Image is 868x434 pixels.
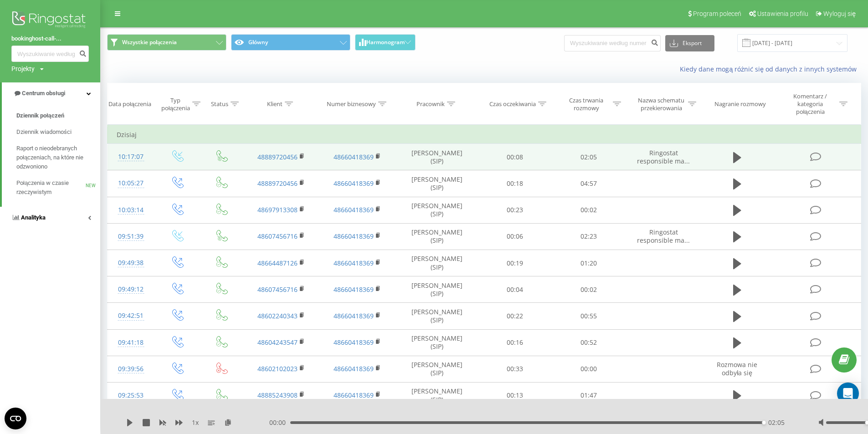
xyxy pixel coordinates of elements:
a: 48660418369 [334,311,374,320]
td: 00:33 [478,356,551,382]
span: Ustawienia profilu [757,10,808,17]
td: [PERSON_NAME] (SIP) [395,250,478,276]
td: 00:23 [478,197,551,223]
td: 00:04 [478,276,551,303]
img: Ringostat logo [11,9,89,32]
input: Wyszukiwanie według numeru [11,46,89,62]
td: [PERSON_NAME] (SIP) [395,356,478,382]
div: Accessibility label [762,421,765,424]
td: 00:22 [478,303,551,329]
input: Wyszukiwanie według numeru [564,35,661,51]
td: 00:06 [478,223,551,250]
div: 09:49:38 [117,254,145,272]
span: Centrum obsługi [22,90,65,97]
td: 00:00 [552,356,625,382]
td: [PERSON_NAME] (SIP) [395,276,478,303]
span: 1 x [192,418,199,427]
div: 09:42:51 [117,307,145,325]
a: 48885243908 [257,391,298,399]
a: Połączenia w czasie rzeczywistymNEW [16,175,100,200]
td: 02:05 [552,144,625,170]
span: Rozmowa nie odbyła się [717,360,757,377]
td: [PERSON_NAME] (SIP) [395,170,478,197]
td: 04:57 [552,170,625,197]
div: Klient [267,100,282,108]
td: 00:18 [478,170,551,197]
span: Dziennik połączeń [16,111,64,120]
button: Główny [231,34,350,51]
td: [PERSON_NAME] (SIP) [395,329,478,356]
span: Harmonogram [366,39,405,46]
div: Status [211,100,228,108]
div: 09:39:56 [117,360,145,378]
td: [PERSON_NAME] (SIP) [395,144,478,170]
td: 01:20 [552,250,625,276]
span: Ringostat responsible ma... [637,228,690,245]
a: 48664487126 [257,259,298,267]
span: Połączenia w czasie rzeczywistym [16,179,86,197]
div: 09:51:39 [117,228,145,245]
div: Data połączenia [108,100,151,108]
a: Dziennik połączeń [16,107,100,124]
div: 10:03:14 [117,201,145,219]
a: Raport o nieodebranych połączeniach, na które nie odzwoniono [16,140,100,175]
div: 09:49:12 [117,281,145,298]
a: Dziennik wiadomości [16,124,100,140]
button: Eksport [665,35,714,51]
td: 00:16 [478,329,551,356]
div: Pracownik [416,100,445,108]
a: 48660418369 [334,364,374,373]
td: 00:02 [552,197,625,223]
button: Open CMP widget [5,408,26,429]
td: [PERSON_NAME] (SIP) [395,382,478,408]
span: Analityka [21,214,46,221]
a: 48607456716 [257,232,298,240]
td: 00:02 [552,276,625,303]
td: [PERSON_NAME] (SIP) [395,303,478,329]
a: 48889720456 [257,153,298,161]
div: Komentarz / kategoria połączenia [784,92,837,116]
a: 48660418369 [334,285,374,294]
div: Nazwa schematu przekierowania [637,97,686,112]
a: 48604243547 [257,338,298,347]
a: bookinghost-call-... [11,34,89,43]
td: [PERSON_NAME] (SIP) [395,197,478,223]
div: 10:05:27 [117,174,145,192]
span: Raport o nieodebranych połączeniach, na które nie odzwoniono [16,144,96,171]
a: 48607456716 [257,285,298,294]
a: 48697913308 [257,205,298,214]
span: Dziennik wiadomości [16,128,72,137]
div: Open Intercom Messenger [837,383,859,404]
td: 02:23 [552,223,625,250]
div: 09:41:18 [117,334,145,352]
div: Typ połączenia [161,97,190,112]
div: Projekty [11,64,35,73]
span: Program poleceń [693,10,741,17]
span: Wyloguj się [823,10,856,17]
a: 48660418369 [334,153,374,161]
a: 48660418369 [334,179,374,188]
a: 48602240343 [257,311,298,320]
td: 00:08 [478,144,551,170]
a: Kiedy dane mogą różnić się od danych z innych systemów [680,65,861,73]
button: Wszystkie połączenia [107,34,226,51]
td: 01:47 [552,382,625,408]
div: Czas oczekiwania [489,100,536,108]
span: Wszystkie połączenia [122,39,177,46]
a: 48889720456 [257,179,298,188]
a: 48660418369 [334,259,374,267]
a: Centrum obsługi [2,82,100,104]
span: 02:05 [768,418,785,427]
td: 00:52 [552,329,625,356]
td: 00:55 [552,303,625,329]
div: 10:17:07 [117,148,145,166]
div: Czas trwania rozmowy [562,97,611,112]
td: [PERSON_NAME] (SIP) [395,223,478,250]
a: 48660418369 [334,205,374,214]
div: Nagranie rozmowy [714,100,766,108]
a: 48660418369 [334,338,374,347]
a: 48660418369 [334,232,374,240]
a: 48602102023 [257,364,298,373]
td: Dzisiaj [108,126,861,144]
td: 00:19 [478,250,551,276]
